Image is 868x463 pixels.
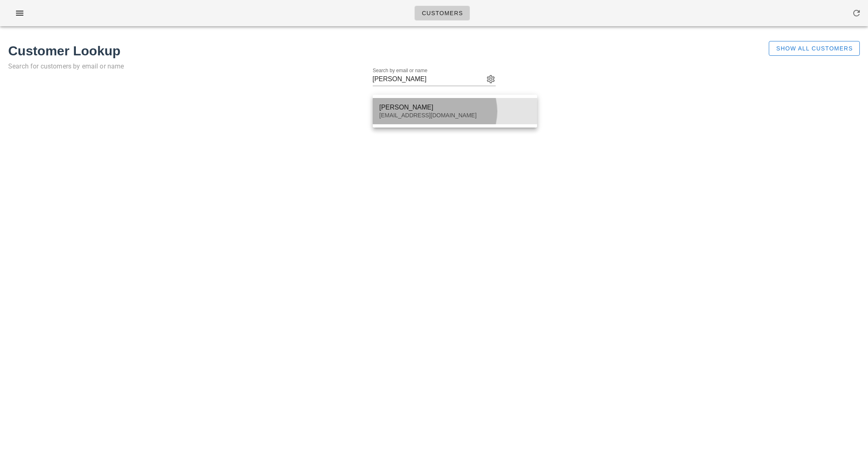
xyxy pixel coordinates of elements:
a: Customers [415,6,470,21]
span: Show All Customers [776,45,853,52]
p: Search for customers by email or name [8,61,716,72]
div: [PERSON_NAME] [379,103,531,111]
h1: Customer Lookup [8,41,716,61]
button: Show All Customers [769,41,860,56]
div: [EMAIL_ADDRESS][DOMAIN_NAME] [379,112,531,119]
span: Customers [421,10,463,16]
button: Search by email or name appended action [486,74,496,84]
label: Search by email or name [373,68,427,74]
